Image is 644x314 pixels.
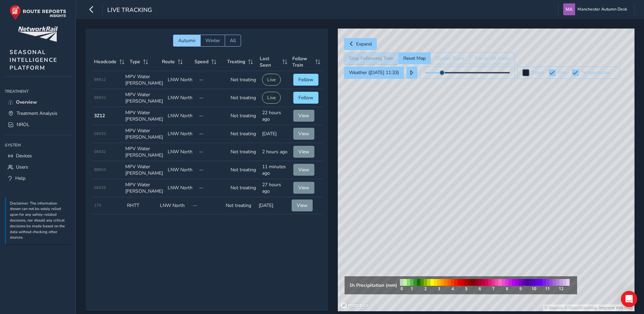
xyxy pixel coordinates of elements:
[292,199,313,211] button: View
[260,161,291,179] td: 11 minutes ago
[5,150,71,161] a: Devices
[5,161,71,173] a: Users
[298,167,309,173] span: View
[205,37,220,44] span: Winter
[123,143,165,161] td: MPV Water [PERSON_NAME]
[558,70,567,75] label: Rain
[17,110,57,117] span: Treatment Analysis
[197,107,228,125] td: --
[16,99,37,105] span: Overview
[165,161,197,179] td: LNW North
[94,112,105,119] strong: 3Z12
[197,143,228,161] td: --
[297,202,308,209] span: View
[225,35,241,47] button: All
[293,74,318,86] button: Follow
[15,175,25,181] span: Help
[228,89,260,107] td: Not treating
[292,55,313,68] span: Follow Train
[165,71,197,89] td: LNW North
[262,92,281,104] button: Live
[125,197,158,214] td: RHTT
[349,282,397,289] strong: 1h Precipitation (mm)
[94,131,106,136] span: 06033
[227,58,245,65] span: Treating
[356,41,372,47] span: Expand
[228,125,260,143] td: Not treating
[256,197,289,214] td: [DATE]
[260,179,291,197] td: 27 hours ago
[158,197,190,214] td: LNW North
[94,167,106,172] span: 98903
[123,71,165,89] td: MPV Water [PERSON_NAME]
[298,149,309,155] span: View
[223,197,256,214] td: Not treating
[230,37,236,44] span: All
[344,67,404,79] button: Weather ([DATE] 11:33)
[228,143,260,161] td: Not treating
[228,179,260,197] td: Not treating
[5,86,71,97] div: Treatment
[200,35,225,47] button: Winter
[397,276,572,294] img: rain legend
[293,110,314,122] button: View
[260,125,291,143] td: [DATE]
[298,130,309,137] span: View
[165,89,197,107] td: LNW North
[165,143,197,161] td: LNW North
[123,89,165,107] td: MPV Water [PERSON_NAME]
[197,179,228,197] td: --
[228,71,260,89] td: Not treating
[123,179,165,197] td: MPV Water [PERSON_NAME]
[517,67,620,79] button: Snow Rain Temperatures
[5,140,71,150] div: System
[10,201,68,241] p: Disclaimer: The information shown can not be solely relied upon for any safety-related decisions,...
[165,179,197,197] td: LNW North
[5,108,71,119] a: Treatment Analysis
[577,3,627,15] span: Manchester Autumn Desk
[260,143,291,161] td: 2 hours ago
[621,291,637,307] div: Open Intercom Messenger
[10,48,57,72] span: SEASONAL INTELLIGENCE PLATFORM
[228,161,260,179] td: Not treating
[228,107,260,125] td: Not treating
[262,74,281,86] button: Live
[94,149,106,154] span: 06032
[165,107,197,125] td: LNW North
[298,185,309,191] span: View
[94,95,106,100] span: 98932
[5,173,71,184] a: Help
[94,77,106,82] span: 98912
[293,92,318,104] button: Follow
[165,125,197,143] td: LNW North
[532,70,544,75] label: Snow
[197,71,228,89] td: --
[470,52,515,64] button: See all UK trains
[563,3,629,15] button: Manchester Autumn Desk
[344,38,377,50] button: Expand
[195,58,208,65] span: Speed
[16,153,32,159] span: Devices
[398,52,430,64] button: Reset Map
[5,119,71,130] a: NROL
[107,6,152,15] span: Live Tracking
[293,164,314,176] button: View
[94,185,106,190] span: 06029
[563,3,575,15] img: diamond-layout
[581,70,610,75] label: Temperatures
[293,128,314,140] button: View
[173,35,200,47] button: Autumn
[123,161,165,179] td: MPV Water [PERSON_NAME]
[293,182,314,194] button: View
[94,203,101,208] span: 170
[260,55,280,68] span: Last Seen
[130,58,140,65] span: Type
[123,107,165,125] td: MPV Water [PERSON_NAME]
[94,58,116,65] span: Headcode
[5,97,71,108] a: Overview
[293,146,314,158] button: View
[197,161,228,179] td: --
[16,164,28,170] span: Users
[197,125,228,143] td: --
[17,121,30,128] span: NROL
